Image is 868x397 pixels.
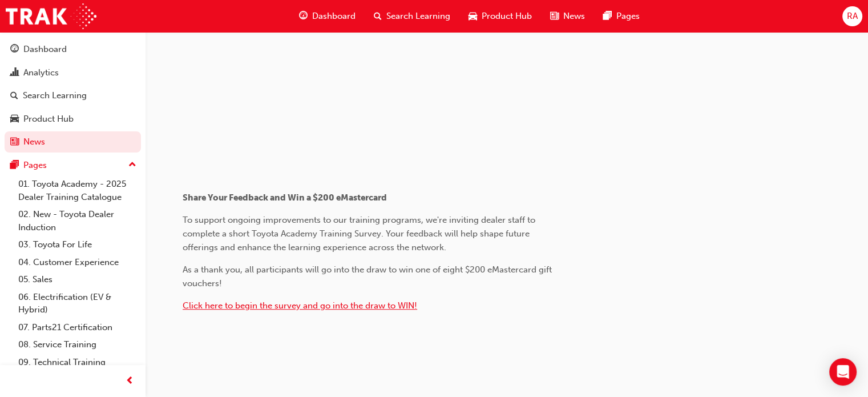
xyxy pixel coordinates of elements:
a: Analytics [5,62,141,83]
span: Search Learning [386,10,450,23]
a: pages-iconPages [594,5,649,28]
button: DashboardAnalyticsSearch LearningProduct HubNews [5,37,141,155]
span: As a thank you, all participants will go into the draw to win one of eight $200 eMastercard gift ... [183,264,554,288]
a: 05. Sales [14,271,141,288]
span: RA [847,10,858,23]
div: Search Learning [23,89,87,102]
a: 01. Toyota Academy - 2025 Dealer Training Catalogue [14,175,141,206]
a: news-iconNews [541,5,594,28]
div: Pages [23,159,47,172]
a: 02. New - Toyota Dealer Induction [14,206,141,236]
div: Open Intercom Messenger [829,358,857,386]
a: Dashboard [5,39,141,60]
a: 09. Technical Training [14,354,141,371]
a: Search Learning [5,85,141,106]
span: chart-icon [10,68,19,78]
span: guage-icon [10,45,19,55]
a: guage-iconDashboard [290,5,365,28]
span: up-icon [128,158,136,173]
span: pages-icon [603,9,612,23]
span: Dashboard [312,10,356,23]
button: RA [842,6,862,26]
button: Pages [5,155,141,176]
a: Click here to begin the survey and go into the draw to WIN! [183,300,417,311]
span: car-icon [10,114,19,125]
a: search-iconSearch Learning [365,5,459,28]
a: 08. Service Training [14,336,141,354]
a: 07. Parts21 Certification [14,319,141,336]
span: prev-icon [126,374,134,388]
div: Analytics [23,66,59,79]
a: Product Hub [5,109,141,130]
span: To support ongoing improvements to our training programs, we're inviting dealer staff to complete... [183,215,538,252]
span: Product Hub [482,10,532,23]
a: 03. Toyota For Life [14,236,141,254]
span: News [563,10,585,23]
div: Dashboard [23,43,67,56]
a: 06. Electrification (EV & Hybrid) [14,288,141,319]
span: news-icon [10,137,19,147]
span: pages-icon [10,161,19,171]
span: search-icon [374,9,382,23]
a: car-iconProduct Hub [459,5,541,28]
span: guage-icon [299,9,308,23]
a: 04. Customer Experience [14,254,141,271]
span: Pages [616,10,640,23]
span: search-icon [10,91,18,101]
span: car-icon [469,9,477,23]
a: News [5,131,141,153]
span: Share Your Feedback and Win a $200 eMastercard [183,193,387,203]
div: Product Hub [23,113,74,126]
img: Trak [6,3,96,29]
span: news-icon [550,9,559,23]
